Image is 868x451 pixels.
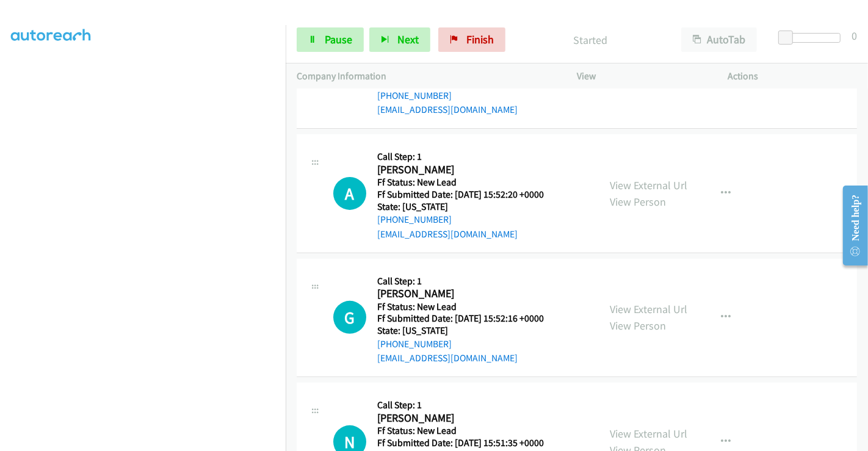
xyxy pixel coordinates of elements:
[377,352,518,364] a: [EMAIL_ADDRESS][DOMAIN_NAME]
[333,301,366,334] h1: G
[610,195,666,209] a: View Person
[377,325,544,337] h5: State: [US_STATE]
[377,312,544,325] h5: Ff Submitted Date: [DATE] 15:52:16 +0000
[377,163,544,177] h2: [PERSON_NAME]
[377,338,452,350] a: [PHONE_NUMBER]
[728,69,858,84] p: Actions
[833,177,868,274] iframe: Resource Center
[377,104,518,115] a: [EMAIL_ADDRESS][DOMAIN_NAME]
[377,189,544,201] h5: Ff Submitted Date: [DATE] 15:52:20 +0000
[377,228,518,240] a: [EMAIL_ADDRESS][DOMAIN_NAME]
[333,177,366,210] h1: A
[577,69,706,84] p: View
[852,27,857,44] div: 0
[466,32,494,46] span: Finish
[377,437,544,449] h5: Ff Submitted Date: [DATE] 15:51:35 +0000
[369,27,430,52] button: Next
[610,319,666,333] a: View Person
[377,287,544,301] h2: [PERSON_NAME]
[377,399,544,411] h5: Call Step: 1
[377,214,452,225] a: [PHONE_NUMBER]
[377,151,544,163] h5: Call Step: 1
[397,32,419,46] span: Next
[297,27,364,52] a: Pause
[377,411,544,425] h2: [PERSON_NAME]
[438,27,505,52] a: Finish
[377,301,544,313] h5: Ff Status: New Lead
[377,201,544,213] h5: State: [US_STATE]
[522,32,659,48] p: Started
[377,90,452,101] a: [PHONE_NUMBER]
[333,177,366,210] div: The call is yet to be attempted
[610,302,687,316] a: View External Url
[297,69,555,84] p: Company Information
[681,27,757,52] button: AutoTab
[377,275,544,287] h5: Call Step: 1
[325,32,352,46] span: Pause
[610,427,687,441] a: View External Url
[377,425,544,437] h5: Ff Status: New Lead
[377,176,544,189] h5: Ff Status: New Lead
[784,33,841,43] div: Delay between calls (in seconds)
[610,178,687,192] a: View External Url
[333,301,366,334] div: The call is yet to be attempted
